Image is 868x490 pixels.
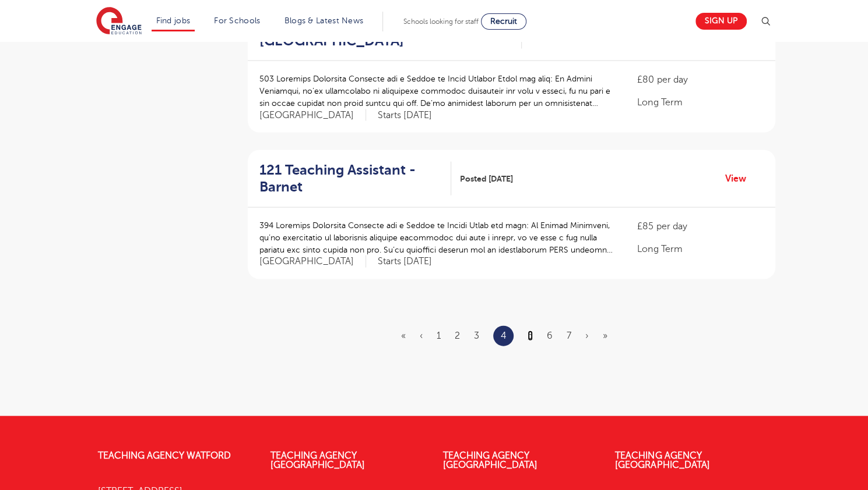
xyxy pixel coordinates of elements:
a: Teaching Agency [GEOGRAPHIC_DATA] [270,450,365,470]
p: Starts [DATE] [378,255,432,268]
p: £80 per day [637,73,763,87]
a: First [401,331,406,341]
a: View [725,171,755,186]
a: For Schools [214,16,260,25]
h2: 121 Teaching Assistant - Barnet [259,162,442,196]
a: Teaching Agency [GEOGRAPHIC_DATA] [615,450,709,470]
a: 7 [567,331,571,341]
img: Engage Education [96,7,142,36]
a: Recruit [481,13,526,30]
p: Long Term [637,95,763,109]
a: 4 [501,328,507,343]
a: Blogs & Latest News [284,16,364,25]
p: 394 Loremips Dolorsita Consecte adi e Seddoe te Incidi Utlab etd magn: Al Enimad Minimveni, qu’no... [259,219,614,256]
a: Teaching Agency [GEOGRAPHIC_DATA] [443,450,537,470]
a: 6 [547,331,553,341]
p: Long Term [637,242,763,256]
a: 2 [455,331,460,341]
span: Schools looking for staff [403,17,479,26]
span: [GEOGRAPHIC_DATA] [259,109,366,122]
a: Next [585,331,589,341]
a: 5 [528,331,533,341]
a: Find jobs [156,16,191,25]
p: 503 Loremips Dolorsita Consecte adi e Seddoe te Incid Utlabor Etdol mag aliq: En Admini Veniamqui... [259,73,614,109]
a: Previous [420,331,423,341]
p: Starts [DATE] [378,109,432,122]
p: £85 per day [637,219,763,233]
a: Teaching Agency Watford [98,450,231,461]
a: 121 Teaching Assistant - Barnet [259,162,451,196]
span: Posted [DATE] [460,173,513,185]
a: Sign up [695,13,747,30]
a: Last [603,331,607,341]
span: Recruit [490,17,517,26]
span: [GEOGRAPHIC_DATA] [259,255,366,268]
a: 1 [437,331,441,341]
a: 3 [474,331,479,341]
